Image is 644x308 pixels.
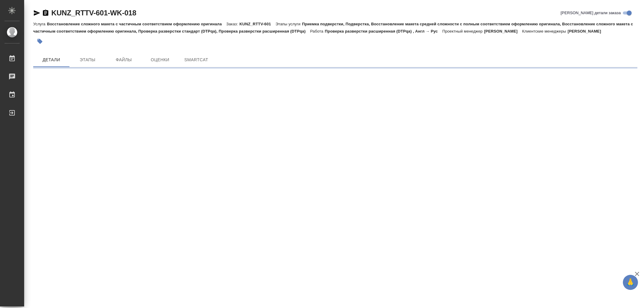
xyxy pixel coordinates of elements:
[47,22,226,26] p: Восстановление сложного макета с частичным соответствием оформлению оригинала
[226,22,239,26] p: Заказ:
[325,29,442,33] p: Проверка разверстки расширенная (DTPqa) , Англ → Рус
[239,22,275,26] p: KUNZ_RTTV-601
[522,29,568,33] p: Клиентские менеджеры
[275,22,302,26] p: Этапы услуги
[33,9,40,17] button: Скопировать ссылку для ЯМессенджера
[37,56,66,64] span: Детали
[51,9,136,17] a: KUNZ_RTTV-601-WK-018
[146,56,175,64] span: Оценки
[33,22,47,26] p: Услуга
[568,29,606,33] p: [PERSON_NAME]
[182,56,211,64] span: SmartCat
[561,10,621,16] span: [PERSON_NAME] детали заказа
[625,276,636,289] span: 🙏
[484,29,522,33] p: [PERSON_NAME]
[623,275,638,290] button: 🙏
[33,22,633,33] p: Приемка подверстки, Подверстка, Восстановление макета средней сложности с полным соответствием оф...
[73,56,102,64] span: Этапы
[33,35,46,48] button: Добавить тэг
[310,29,325,33] p: Работа
[42,9,49,17] button: Скопировать ссылку
[442,29,484,33] p: Проектный менеджер
[109,56,138,64] span: Файлы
